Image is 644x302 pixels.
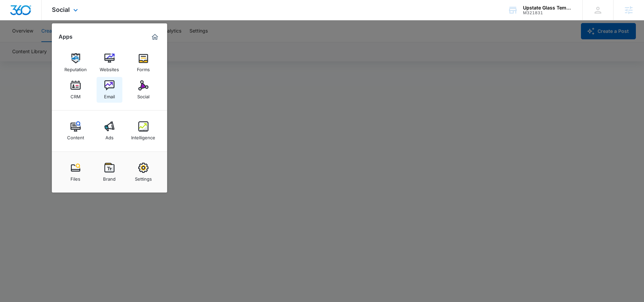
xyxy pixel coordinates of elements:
[71,173,80,182] div: Files
[130,118,156,144] a: Intelligence
[97,50,122,76] a: Websites
[64,63,87,72] div: Reputation
[71,90,81,99] div: CRM
[97,118,122,144] a: Ads
[100,63,119,72] div: Websites
[130,159,156,185] a: Settings
[52,6,70,13] span: Social
[104,90,115,99] div: Email
[523,11,572,15] div: account id
[131,132,155,140] div: Intelligence
[103,173,116,182] div: Brand
[63,77,88,103] a: CRM
[135,173,152,182] div: Settings
[137,63,150,72] div: Forms
[63,50,88,76] a: Reputation
[105,132,114,140] div: Ads
[97,77,122,103] a: Email
[130,50,156,76] a: Forms
[63,118,88,144] a: Content
[63,159,88,185] a: Files
[59,34,73,40] h2: Apps
[149,32,160,42] a: Marketing 360® Dashboard
[130,77,156,103] a: Social
[137,90,149,99] div: Social
[523,5,572,11] div: account name
[67,132,84,140] div: Content
[97,159,122,185] a: Brand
